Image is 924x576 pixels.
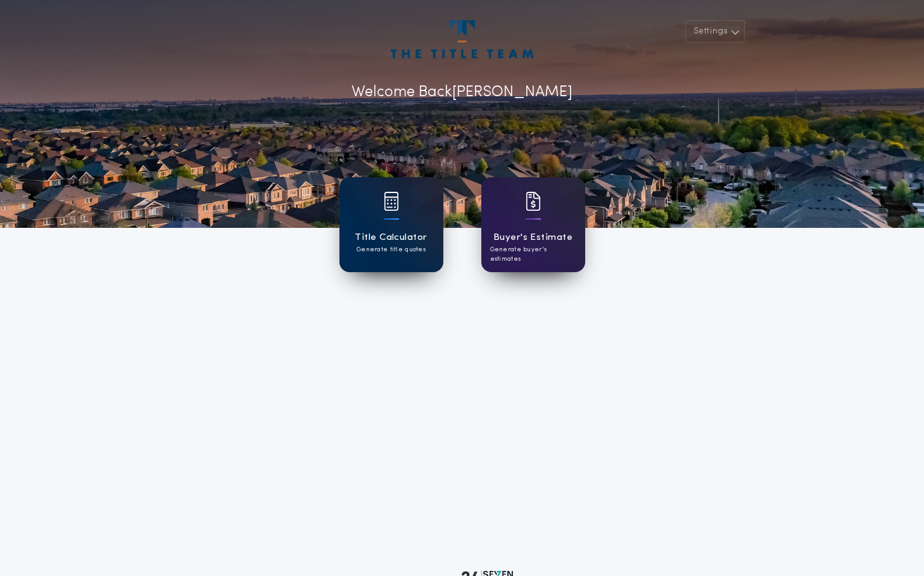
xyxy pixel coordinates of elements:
[339,177,443,272] a: card iconTitle CalculatorGenerate title quotes
[526,192,541,211] img: card icon
[685,20,745,43] button: Settings
[481,177,585,272] a: card iconBuyer's EstimateGenerate buyer's estimates
[490,245,576,264] p: Generate buyer's estimates
[391,20,533,58] img: account-logo
[355,230,427,245] h1: Title Calculator
[357,245,426,254] p: Generate title quotes
[351,81,573,104] p: Welcome Back [PERSON_NAME]
[384,192,399,211] img: card icon
[493,230,573,245] h1: Buyer's Estimate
